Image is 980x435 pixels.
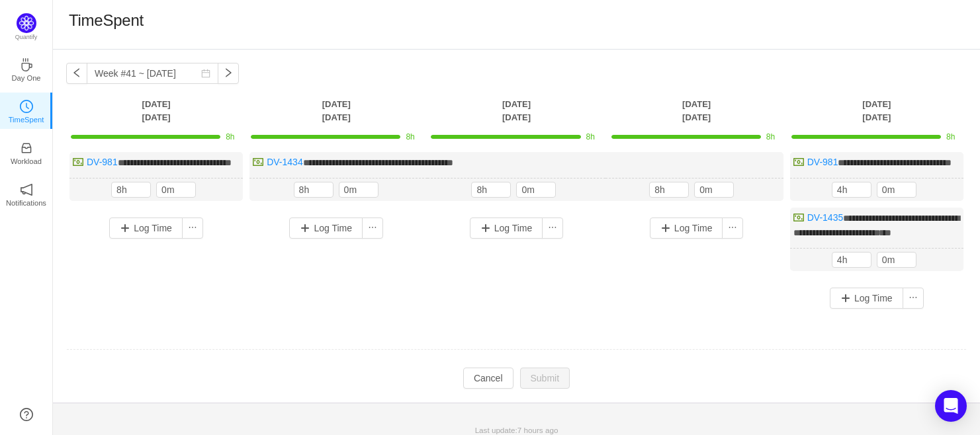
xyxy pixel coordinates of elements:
[787,97,967,124] th: [DATE] [DATE]
[226,132,234,141] span: 8h
[11,72,40,84] p: Day One
[15,33,38,42] p: Quantify
[903,288,924,309] button: icon: ellipsis
[406,132,414,141] span: 8h
[807,157,838,167] a: DV-981
[20,100,33,113] i: icon: clock-circle
[9,114,44,126] p: TimeSpent
[218,63,239,84] button: icon: right
[253,157,263,167] img: 10314
[463,368,513,389] button: Cancel
[109,217,183,239] button: Log Time
[87,63,218,84] input: Select a week
[20,58,33,71] i: icon: coffee
[66,63,87,84] button: icon: left
[542,217,563,239] button: icon: ellipsis
[722,217,743,239] button: icon: ellipsis
[426,97,606,124] th: [DATE] [DATE]
[362,217,383,239] button: icon: ellipsis
[20,187,33,200] a: icon: notificationNotifications
[946,132,955,141] span: 8h
[69,11,144,30] h1: TimeSpent
[935,390,967,422] div: Open Intercom Messenger
[73,157,83,167] img: 10314
[267,157,302,167] a: DV-1434
[650,217,723,239] button: Log Time
[66,97,246,124] th: [DATE] [DATE]
[17,13,36,33] img: Quantify
[87,157,118,167] a: DV-981
[11,155,42,167] p: Workload
[586,132,595,141] span: 8h
[470,217,543,239] button: Log Time
[246,97,426,124] th: [DATE] [DATE]
[20,183,33,196] i: icon: notification
[793,157,804,167] img: 10314
[520,368,570,389] button: Submit
[289,217,363,239] button: Log Time
[517,426,558,434] span: 7 hours ago
[475,426,558,434] span: Last update:
[20,62,33,75] a: icon: coffeeDay One
[6,197,46,209] p: Notifications
[20,145,33,159] a: icon: inboxWorkload
[793,212,804,223] img: 10314
[201,69,210,78] i: icon: calendar
[830,288,903,309] button: Log Time
[20,408,33,421] a: icon: question-circle
[807,212,843,223] a: DV-1435
[20,141,33,155] i: icon: inbox
[766,132,775,141] span: 8h
[20,104,33,117] a: icon: clock-circleTimeSpent
[182,217,203,239] button: icon: ellipsis
[607,97,787,124] th: [DATE] [DATE]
